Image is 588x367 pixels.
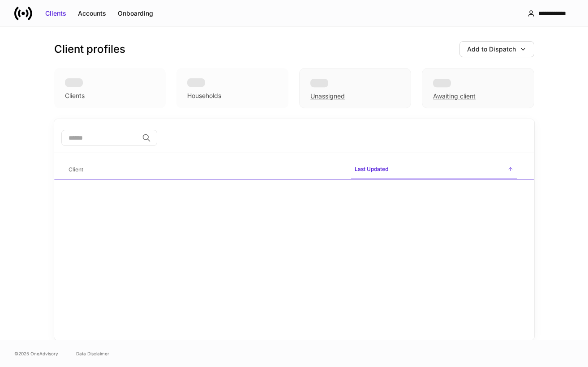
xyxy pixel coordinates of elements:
button: Clients [39,6,72,21]
div: Awaiting client [422,68,534,108]
div: Awaiting client [433,92,476,101]
button: Add to Dispatch [459,41,534,57]
h6: Client [69,165,83,174]
div: Onboarding [118,9,153,18]
button: Accounts [72,6,112,21]
div: Clients [65,91,85,100]
span: Client [65,161,344,179]
span: © 2025 OneAdvisory [14,350,58,357]
div: Households [187,91,221,100]
a: Data Disclaimer [76,350,109,357]
h6: Last Updated [355,165,388,173]
div: Clients [45,9,66,18]
button: Onboarding [112,6,159,21]
div: Unassigned [310,92,345,101]
div: Unassigned [299,68,411,108]
span: Last Updated [351,160,517,179]
h3: Client profiles [54,42,125,56]
div: Add to Dispatch [467,45,516,54]
div: Accounts [78,9,106,18]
